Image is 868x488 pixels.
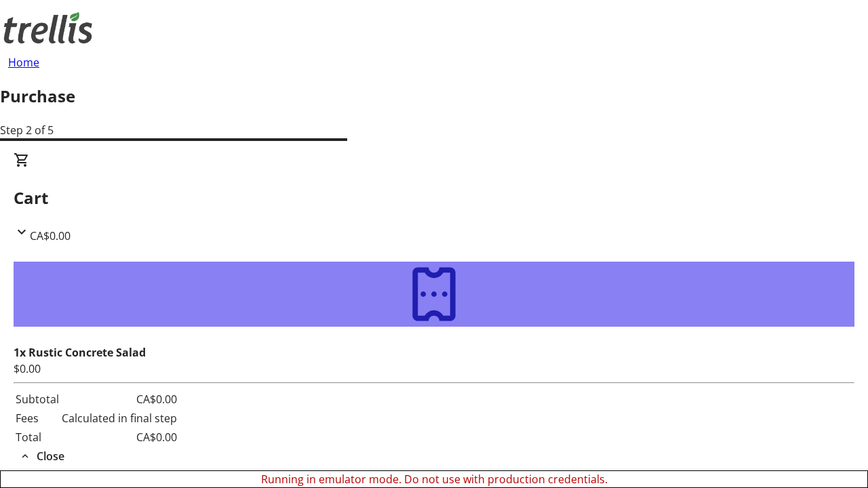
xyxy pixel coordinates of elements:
[61,390,178,408] td: CA$0.00
[37,448,64,464] span: Close
[30,228,71,243] span: CA$0.00
[14,448,70,464] button: Close
[14,186,854,210] h2: Cart
[14,361,854,377] div: $0.00
[15,390,60,408] td: Subtotal
[14,152,854,244] div: CartCA$0.00
[15,428,60,446] td: Total
[15,409,60,427] td: Fees
[14,345,146,360] strong: 1x Rustic Concrete Salad
[61,428,178,446] td: CA$0.00
[61,409,178,427] td: Calculated in final step
[14,244,854,465] div: CartCA$0.00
